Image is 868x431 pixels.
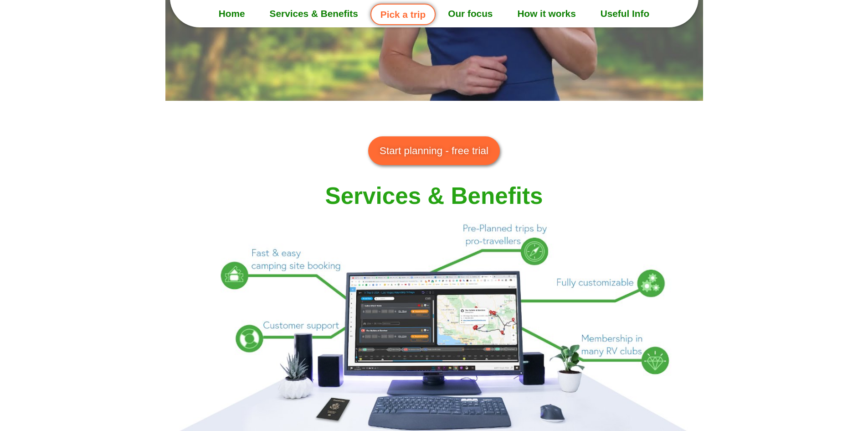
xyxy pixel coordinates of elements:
a: Start planning - free trial [368,136,500,166]
a: Home [206,2,257,25]
h2: Services & Benefits [165,179,703,214]
a: Useful Info [588,2,662,25]
span: Start planning - free trial [380,143,488,159]
a: How it works [505,2,588,25]
a: Services & Benefits [257,2,370,25]
a: Pick a trip [370,4,436,25]
nav: Menu [170,2,699,25]
a: Our focus [436,2,505,25]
